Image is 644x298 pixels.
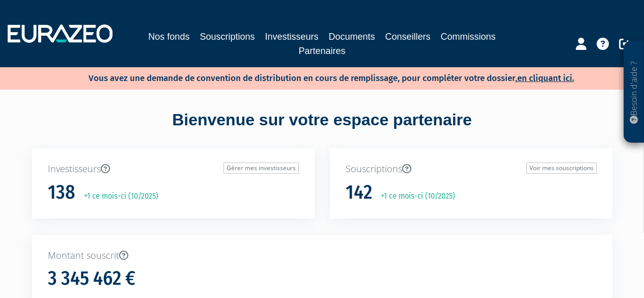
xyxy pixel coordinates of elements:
a: Conseillers [385,30,431,44]
h1: 138 [48,182,75,203]
a: Nos fonds [148,30,189,44]
p: Investisseurs [48,162,299,176]
h1: 3 345 462 € [48,268,135,289]
a: Investisseurs [265,30,318,44]
p: Souscriptions [346,162,597,176]
img: 1732889491-logotype_eurazeo_blanc_rvb.png [8,24,113,43]
a: Commissions [441,30,496,44]
div: Bienvenue sur votre espace partenaire [24,109,620,148]
h1: 142 [346,182,372,203]
a: Souscriptions [200,30,255,44]
p: Vous avez une demande de convention de distribution en cours de remplissage, pour compléter votre... [59,70,574,85]
a: Voir mes souscriptions [526,162,597,174]
p: +1 ce mois-ci (10/2025) [77,191,158,202]
a: Documents [329,30,375,44]
a: Partenaires [298,44,345,58]
p: +1 ce mois-ci (10/2025) [374,191,455,202]
a: Gérer mes investisseurs [223,162,299,174]
a: en cliquant ici. [517,73,574,84]
p: Montant souscrit [48,249,597,262]
p: Besoin d'aide ? [628,46,640,138]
